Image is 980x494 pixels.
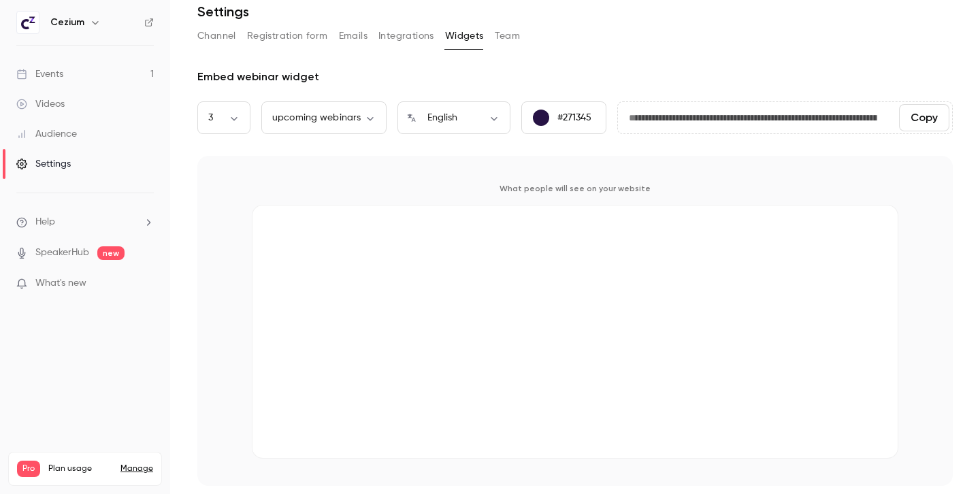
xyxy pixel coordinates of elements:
button: #271345 [521,101,606,134]
div: Audience [16,127,77,141]
p: #271345 [557,111,591,125]
a: Manage [120,463,153,474]
button: Integrations [378,25,434,47]
img: Cezium [17,12,39,33]
button: Team [495,25,521,47]
iframe: Noticeable Trigger [137,278,154,290]
h6: Cezium [50,16,84,29]
span: new [97,246,125,260]
li: help-dropdown-opener [16,215,154,229]
button: Widgets [445,25,484,47]
button: Emails [339,25,367,47]
span: Pro [17,461,40,477]
span: Plan usage [48,463,112,474]
button: Registration form [247,25,328,47]
button: Channel [197,25,236,47]
span: Help [35,215,55,229]
button: Copy [899,104,949,131]
span: What's new [35,276,86,291]
p: What people will see on your website [252,183,898,194]
div: English [416,111,510,125]
div: Events [16,67,63,81]
div: Embed webinar widget [197,69,953,85]
iframe: Contrast Upcoming Events [252,205,898,453]
a: SpeakerHub [35,246,89,260]
div: Videos [16,97,65,111]
h1: Settings [197,3,249,20]
div: Settings [16,157,71,171]
div: 3 [197,111,250,125]
div: upcoming webinars [261,111,387,125]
